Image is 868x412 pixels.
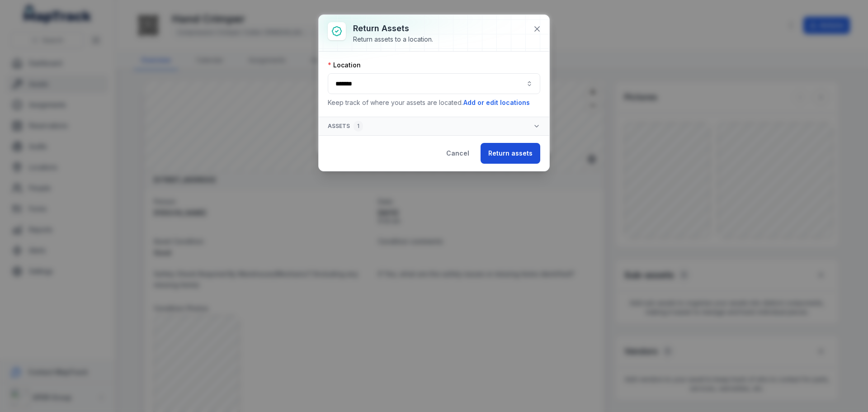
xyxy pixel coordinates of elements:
[354,121,363,132] div: 1
[439,143,477,164] button: Cancel
[481,143,540,164] button: Return assets
[319,117,549,135] button: Assets1
[353,35,433,44] div: Return assets to a location.
[463,98,530,108] button: Add or edit locations
[328,121,363,132] span: Assets
[353,22,433,35] h3: Return assets
[328,98,540,108] p: Keep track of where your assets are located.
[328,61,361,70] label: Location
